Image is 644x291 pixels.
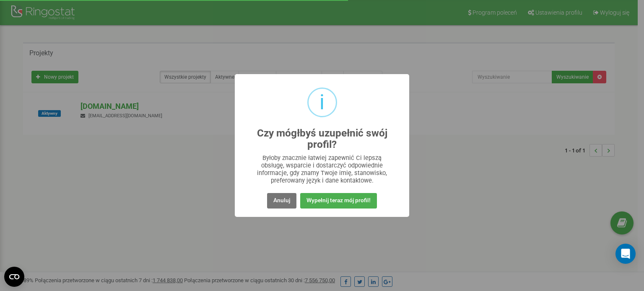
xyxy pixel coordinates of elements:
[252,154,393,184] div: Byłoby znacznie łatwiej zapewnić Ci lepszą obsługę, wsparcie i dostarczyć odpowiednie informacje,...
[4,267,24,287] button: Open CMP widget
[267,193,296,209] button: Anuluj
[300,193,377,209] button: Wypełnij teraz mój profil!
[252,128,393,150] h2: Czy mógłbyś uzupełnić swój profil?
[319,89,325,116] div: i
[615,244,636,264] div: Open Intercom Messenger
